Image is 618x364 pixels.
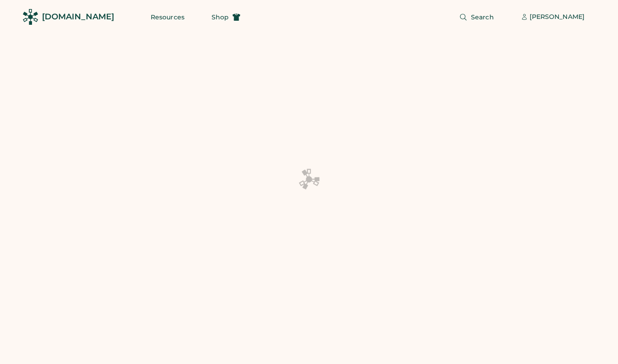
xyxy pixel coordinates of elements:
[201,8,251,26] button: Shop
[42,11,114,23] div: [DOMAIN_NAME]
[140,8,195,26] button: Resources
[471,14,494,20] span: Search
[23,9,38,25] img: Rendered Logo - Screens
[212,14,229,20] span: Shop
[448,8,505,26] button: Search
[530,13,585,22] div: [PERSON_NAME]
[298,168,320,191] img: Platens-Black-Loader-Spin-rich%20black.webp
